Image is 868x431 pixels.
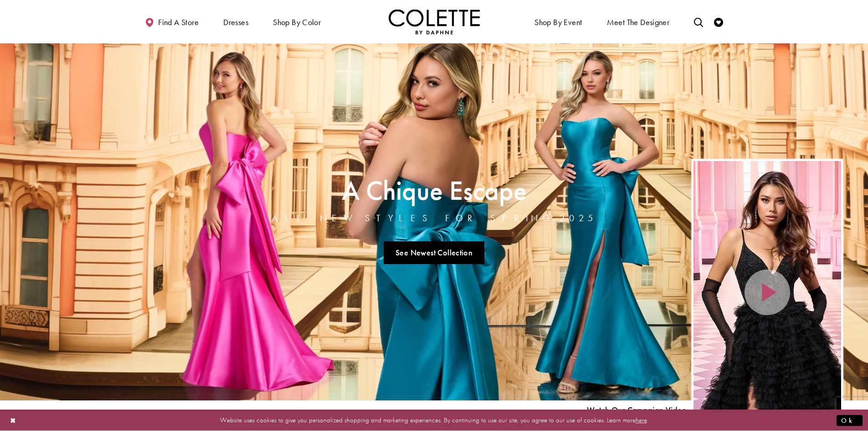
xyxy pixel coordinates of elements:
[837,415,863,426] button: Submit Dialog
[66,414,802,426] p: Website uses cookies to give you personalized shopping and marketing experiences. By continuing t...
[273,18,321,27] span: Shop by color
[586,405,687,415] span: Play Slide #15 Video
[269,238,599,268] ul: Slider Links
[223,18,248,27] span: Dresses
[712,9,725,34] a: Check Wishlist
[384,241,485,264] a: See Newest Collection A Chique Escape All New Styles For Spring 2025
[605,9,672,34] a: Meet the designer
[5,412,21,428] button: Close Dialog
[158,18,199,27] span: Find a store
[271,9,323,34] span: Shop by color
[692,9,705,34] a: Toggle search
[607,18,670,27] span: Meet the designer
[534,18,582,27] span: Shop By Event
[389,9,480,34] img: Colette by Daphne
[143,9,201,34] a: Find a store
[221,9,251,34] span: Dresses
[532,9,584,34] span: Shop By Event
[636,415,647,425] a: here
[389,9,480,34] a: Visit Home Page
